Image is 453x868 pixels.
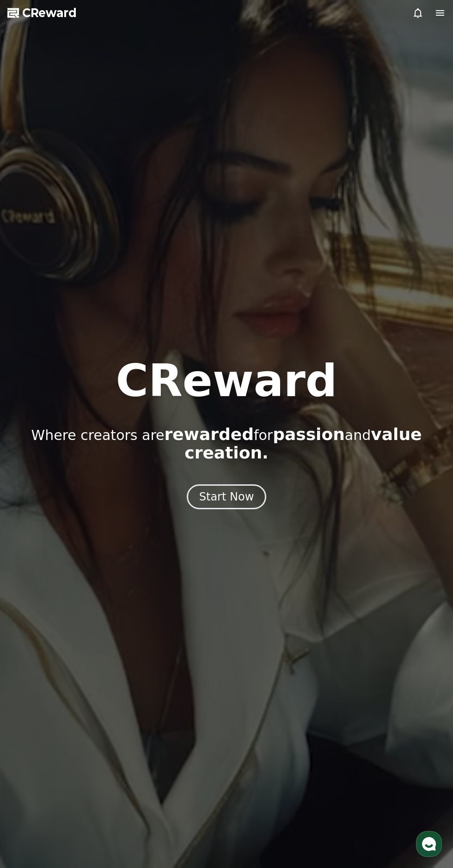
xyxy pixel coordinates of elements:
a: Start Now [187,494,267,502]
span: CReward [22,6,77,20]
a: CReward [7,6,77,20]
span: value creation. [184,425,422,462]
span: rewarded [165,425,254,444]
h1: CReward [116,359,337,403]
span: Home [24,307,40,314]
span: Settings [137,307,159,314]
div: Start Now [199,489,254,504]
span: passion [273,425,345,444]
button: Start Now [187,484,267,509]
span: Messages [77,307,104,314]
a: Home [3,293,61,316]
a: Settings [119,293,178,316]
a: Messages [61,293,119,316]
